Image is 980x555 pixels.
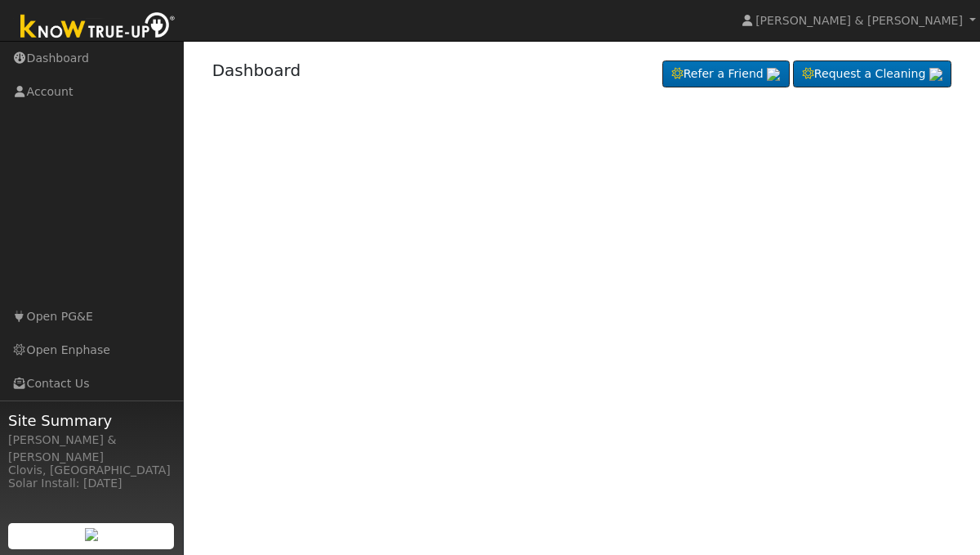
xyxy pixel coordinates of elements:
a: Dashboard [212,60,301,80]
div: [PERSON_NAME] & [PERSON_NAME] [8,432,175,466]
img: retrieve [85,528,98,541]
span: [PERSON_NAME] & [PERSON_NAME] [755,14,963,27]
div: Solar Install: [DATE] [8,475,175,492]
div: Clovis, [GEOGRAPHIC_DATA] [8,462,175,479]
img: retrieve [767,68,780,81]
img: Know True-Up [12,9,184,46]
a: Request a Cleaning [793,60,951,88]
span: Site Summary [8,410,175,432]
img: retrieve [929,68,942,81]
a: Refer a Friend [662,60,790,88]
